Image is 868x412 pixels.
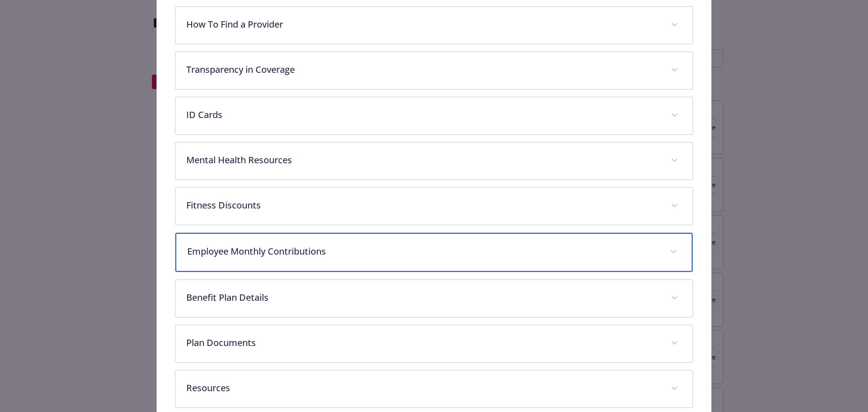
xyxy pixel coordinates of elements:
div: Mental Health Resources [175,142,693,180]
p: How To Find a Provider [186,18,660,31]
div: Employee Monthly Contributions [175,233,693,272]
div: How To Find a Provider [175,7,693,44]
p: Plan Documents [186,336,660,350]
p: Mental Health Resources [186,153,660,167]
p: Benefit Plan Details [186,291,660,304]
div: Resources [175,370,693,407]
p: ID Cards [186,108,660,122]
div: Fitness Discounts [175,188,693,225]
p: Resources [186,381,660,395]
p: Employee Monthly Contributions [187,245,660,258]
p: Fitness Discounts [186,199,660,212]
p: Transparency in Coverage [186,63,660,76]
div: ID Cards [175,97,693,134]
div: Benefit Plan Details [175,280,693,317]
div: Plan Documents [175,325,693,362]
div: Transparency in Coverage [175,52,693,89]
